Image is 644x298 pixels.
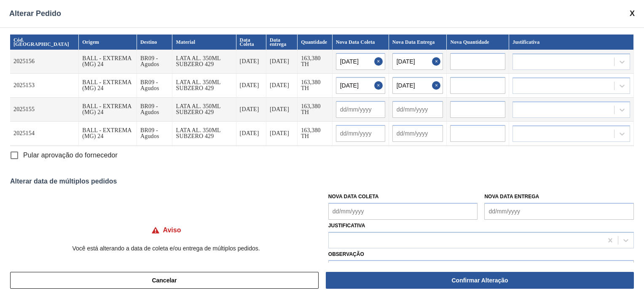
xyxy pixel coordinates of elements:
[172,146,236,170] td: LATA AL. 350ML AP 429
[298,35,333,50] th: Quantidade
[172,122,236,146] td: LATA AL. 350ML SUBZERO 429
[10,50,79,74] td: 2025156
[10,35,79,50] th: Cód. [GEOGRAPHIC_DATA]
[374,53,385,70] button: Close
[236,122,266,146] td: [DATE]
[266,122,298,146] td: [DATE]
[10,272,319,289] button: Cancelar
[389,35,447,50] th: Nova Data Entrega
[172,74,236,98] td: LATA AL. 350ML SUBZERO 429
[172,98,236,122] td: LATA AL. 350ML SUBZERO 429
[374,77,385,94] button: Close
[266,35,298,50] th: Data entrega
[328,203,478,220] input: dd/mm/yyyy
[328,248,634,261] label: Observação
[79,122,137,146] td: BALL - EXTREMA (MG) 24
[137,98,172,122] td: BR09 - Agudos
[79,35,137,50] th: Origem
[432,53,443,70] button: Close
[336,77,385,94] input: dd/mm/yyyy
[236,98,266,122] td: [DATE]
[333,35,389,50] th: Nova Data Coleta
[10,146,79,170] td: 2020050
[10,98,79,122] td: 2025155
[298,122,333,146] td: 163,380 TH
[392,53,443,70] input: dd/mm/yyyy
[266,50,298,74] td: [DATE]
[298,74,333,98] td: 163,380 TH
[326,272,634,289] button: Confirmar Alteração
[10,245,322,252] p: Você está alterando a data de coleta e/ou entrega de múltiplos pedidos.
[163,226,181,234] h4: Aviso
[392,125,443,142] input: dd/mm/yyyy
[172,35,236,50] th: Material
[484,203,634,220] input: dd/mm/yyyy
[236,50,266,74] td: [DATE]
[137,146,172,170] td: BR09 - Agudos
[137,122,172,146] td: BR09 - Agudos
[79,146,137,170] td: BALL - EXTREMA (MG) 24
[137,50,172,74] td: BR09 - Agudos
[79,74,137,98] td: BALL - EXTREMA (MG) 24
[509,35,634,50] th: Justificativa
[236,74,266,98] td: [DATE]
[266,146,298,170] td: [DATE]
[10,178,634,185] div: Alterar data de múltiplos pedidos
[298,146,333,170] td: 163,380 TH
[236,35,266,50] th: Data Coleta
[392,77,443,94] input: dd/mm/yyyy
[266,74,298,98] td: [DATE]
[23,150,118,160] span: Pular aprovação do fornecedor
[328,194,379,200] label: Nova Data Coleta
[392,101,443,118] input: dd/mm/yyyy
[298,50,333,74] td: 163,380 TH
[432,77,443,94] button: Close
[79,98,137,122] td: BALL - EXTREMA (MG) 24
[336,53,385,70] input: dd/mm/yyyy
[328,223,365,229] label: Justificativa
[79,50,137,74] td: BALL - EXTREMA (MG) 24
[137,74,172,98] td: BR09 - Agudos
[484,194,539,200] label: Nova Data Entrega
[236,146,266,170] td: [DATE]
[137,35,172,50] th: Destino
[266,98,298,122] td: [DATE]
[336,125,385,142] input: dd/mm/yyyy
[172,50,236,74] td: LATA AL. 350ML SUBZERO 429
[10,122,79,146] td: 2025154
[9,9,61,18] span: Alterar Pedido
[298,98,333,122] td: 163,380 TH
[10,74,79,98] td: 2025153
[336,101,385,118] input: dd/mm/yyyy
[447,35,509,50] th: Nova Quantidade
